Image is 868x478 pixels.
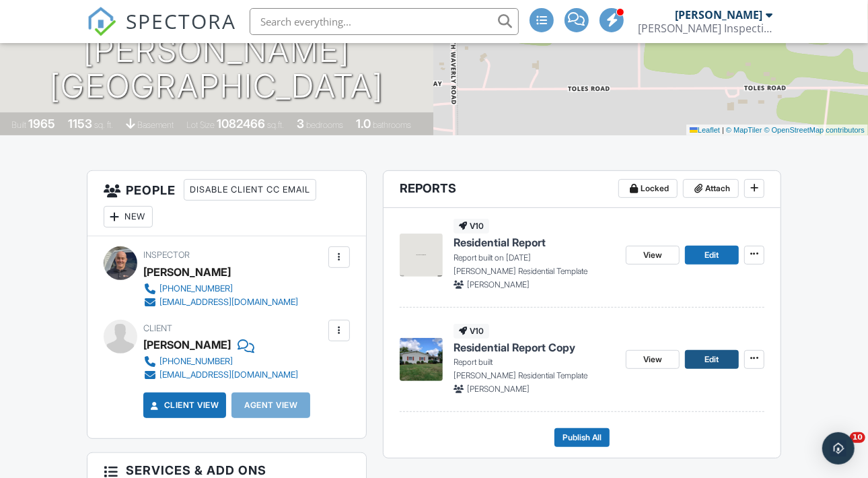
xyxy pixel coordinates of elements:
[148,399,219,412] a: Client View
[138,120,174,130] span: basement
[764,126,865,134] a: © OpenStreetMap contributors
[159,356,233,367] div: [PHONE_NUMBER]
[29,116,56,131] div: 1965
[143,282,298,296] a: [PHONE_NUMBER]
[722,126,724,134] span: |
[638,22,772,35] div: McNamara Inspections
[297,116,305,131] div: 3
[143,262,231,282] div: [PERSON_NAME]
[87,7,116,36] img: The Best Home Inspection Software - Spectora
[268,120,285,130] span: sq.ft.
[159,297,298,308] div: [EMAIL_ADDRESS][DOMAIN_NAME]
[87,18,236,46] a: SPECTORA
[675,8,762,22] div: [PERSON_NAME]
[143,335,231,355] div: [PERSON_NAME]
[357,116,371,131] div: 1.0
[104,206,153,228] div: New
[159,283,233,294] div: [PHONE_NUMBER]
[143,250,190,260] span: Inspector
[187,120,215,130] span: Lot Size
[850,432,865,443] span: 10
[87,171,366,236] h3: People
[143,368,298,382] a: [EMAIL_ADDRESS][DOMAIN_NAME]
[184,179,316,201] div: Disable Client CC Email
[143,355,298,368] a: [PHONE_NUMBER]
[143,323,172,333] span: Client
[250,8,519,35] input: Search everything...
[126,7,236,35] span: SPECTORA
[12,120,27,130] span: Built
[143,296,298,309] a: [EMAIL_ADDRESS][DOMAIN_NAME]
[373,120,412,130] span: bathrooms
[69,116,93,131] div: 1153
[307,120,344,130] span: bedrooms
[95,120,114,130] span: sq. ft.
[690,126,720,134] a: Leaflet
[217,116,266,131] div: 1082466
[822,432,855,465] div: Open Intercom Messenger
[159,370,298,380] div: [EMAIL_ADDRESS][DOMAIN_NAME]
[726,126,762,134] a: © MapTiler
